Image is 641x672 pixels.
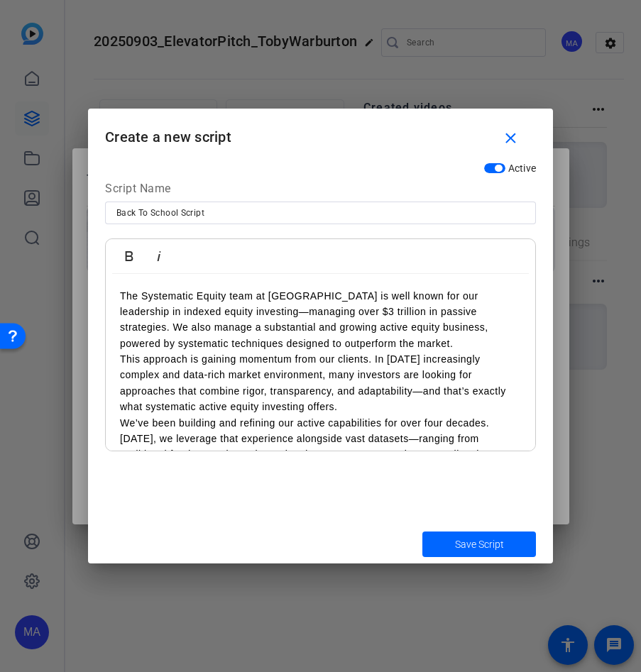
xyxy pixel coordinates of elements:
div: Script Name [105,180,536,202]
h1: Create a new script [88,109,553,155]
p: This approach is gaining momentum from our clients. In [DATE] increasingly complex and data-rich ... [120,351,521,415]
button: Bold (Ctrl+B) [116,242,143,270]
p: We’ve been building and refining our active capabilities for over four decades. [DATE], we levera... [120,415,521,479]
span: Active [508,163,537,174]
button: Save Script [422,531,536,557]
span: Save Script [455,537,504,552]
p: The Systematic Equity team at [GEOGRAPHIC_DATA] is well known for our leadership in indexed equit... [120,288,521,352]
mat-icon: close [502,130,520,148]
input: Enter Script Name [116,204,525,221]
